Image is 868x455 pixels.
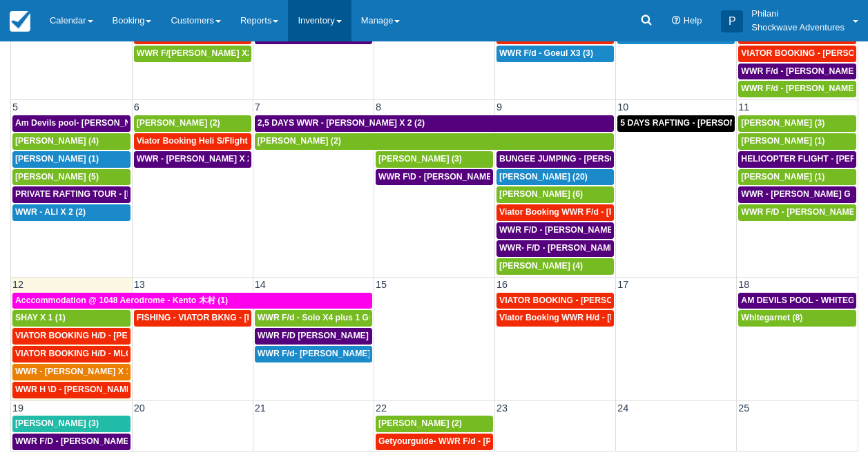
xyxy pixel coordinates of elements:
[15,136,99,146] span: [PERSON_NAME] (4)
[12,328,131,345] a: VIATOR BOOKING H/D - [PERSON_NAME] 2 (2)
[15,189,222,199] span: PRIVATE RAFTING TOUR - [PERSON_NAME] X 5 (5)
[137,313,335,322] span: FISHING - VIATOR BKNG - [PERSON_NAME] 2 (2)
[258,118,425,128] span: 2,5 DAYS WWR - [PERSON_NAME] X 2 (2)
[499,296,679,305] span: VIATOR BOOKING - [PERSON_NAME] X 4 (4)
[255,115,614,132] a: 2,5 DAYS WWR - [PERSON_NAME] X 2 (2)
[10,11,30,32] img: checkfront-main-nav-mini-logo.png
[751,21,845,35] p: Shockwave Adventures
[496,258,614,275] a: [PERSON_NAME] (4)
[737,403,751,414] span: 25
[137,136,354,146] span: Viator Booking Heli S/Flight - [PERSON_NAME] X 1 (1)
[11,403,25,414] span: 19
[378,172,523,182] span: WWR F\D - [PERSON_NAME] X 3 (3)
[499,243,638,253] span: WWR- F/D - [PERSON_NAME] 2 (2)
[137,48,265,58] span: WWR F/[PERSON_NAME] X2 (2)
[253,279,267,290] span: 14
[496,310,614,327] a: Viator Booking WWR H/d - [PERSON_NAME] X 4 (4)
[499,261,583,271] span: [PERSON_NAME] (4)
[15,296,228,305] span: Acccommodation @ 1048 Aerodrome - Kento 木村 (1)
[258,349,436,358] span: WWR F/d- [PERSON_NAME] Group X 30 (30)
[15,172,99,182] span: [PERSON_NAME] (5)
[258,331,506,340] span: WWR F/D [PERSON_NAME] [PERSON_NAME] GROVVE X2 (1)
[11,279,25,290] span: 12
[12,186,131,203] a: PRIVATE RAFTING TOUR - [PERSON_NAME] X 5 (5)
[376,416,493,432] a: [PERSON_NAME] (2)
[134,310,251,327] a: FISHING - VIATOR BKNG - [PERSON_NAME] 2 (2)
[253,403,267,414] span: 21
[751,7,845,21] p: Philani
[11,101,19,113] span: 5
[376,151,493,168] a: [PERSON_NAME] (3)
[617,115,735,132] a: 5 DAYS RAFTING - [PERSON_NAME] X 2 (4)
[133,279,146,290] span: 13
[499,189,583,199] span: [PERSON_NAME] (6)
[499,154,675,164] span: BUNGEE JUMPING - [PERSON_NAME] 2 (2)
[738,81,856,97] a: WWR F/d - [PERSON_NAME] (1)
[495,403,509,414] span: 23
[376,169,493,186] a: WWR F\D - [PERSON_NAME] X 3 (3)
[738,133,856,150] a: [PERSON_NAME] (1)
[134,151,251,168] a: WWR - [PERSON_NAME] X 2 (2)
[15,367,144,376] span: WWR - [PERSON_NAME] X 1 (1)
[378,154,462,164] span: [PERSON_NAME] (3)
[496,293,614,309] a: VIATOR BOOKING - [PERSON_NAME] X 4 (4)
[499,313,706,322] span: Viator Booking WWR H/d - [PERSON_NAME] X 4 (4)
[378,418,462,428] span: [PERSON_NAME] (2)
[12,204,131,221] a: WWR - ALI X 2 (2)
[738,151,856,168] a: HELICOPTER FLIGHT - [PERSON_NAME] G X 1 (1)
[15,154,99,164] span: [PERSON_NAME] (1)
[12,434,131,450] a: WWR F/D - [PERSON_NAME] X 3 (3)
[738,115,856,132] a: [PERSON_NAME] (3)
[255,133,614,150] a: [PERSON_NAME] (2)
[496,169,614,186] a: [PERSON_NAME] (20)
[738,293,856,309] a: AM DEVILS POOL - WHITEGARNET X4 (4)
[253,101,262,113] span: 7
[741,118,824,128] span: [PERSON_NAME] (3)
[496,46,614,62] a: WWR F/d - Goeul X3 (3)
[738,310,856,327] a: Whitegarnet (8)
[496,151,614,168] a: BUNGEE JUMPING - [PERSON_NAME] 2 (2)
[737,279,751,290] span: 18
[374,403,388,414] span: 22
[495,279,509,290] span: 16
[15,385,155,394] span: WWR H \D - [PERSON_NAME] 2 (2)
[134,46,251,62] a: WWR F/[PERSON_NAME] X2 (2)
[738,64,856,80] a: WWR F/d - [PERSON_NAME] X 2 (2)
[738,169,856,186] a: [PERSON_NAME] (1)
[15,349,257,358] span: VIATOR BOOKING H/D - MLONDOLOZI MAHLENGENI X 4 (4)
[12,346,131,362] a: VIATOR BOOKING H/D - MLONDOLOZI MAHLENGENI X 4 (4)
[741,313,802,322] span: Whitegarnet (8)
[496,222,614,239] a: WWR F/D - [PERSON_NAME] X 4 (4)
[137,154,265,164] span: WWR - [PERSON_NAME] X 2 (2)
[741,136,824,146] span: [PERSON_NAME] (1)
[616,403,630,414] span: 24
[15,331,204,340] span: VIATOR BOOKING H/D - [PERSON_NAME] 2 (2)
[616,101,630,113] span: 10
[737,101,751,113] span: 11
[255,346,372,362] a: WWR F/d- [PERSON_NAME] Group X 30 (30)
[15,118,180,128] span: Am Devils pool- [PERSON_NAME] X 2 (2)
[378,436,574,446] span: Getyourguide- WWR F/d - [PERSON_NAME] 2 (2)
[499,225,644,235] span: WWR F/D - [PERSON_NAME] X 4 (4)
[134,115,251,132] a: [PERSON_NAME] (2)
[12,151,131,168] a: [PERSON_NAME] (1)
[499,48,593,58] span: WWR F/d - Goeul X3 (3)
[495,101,503,113] span: 9
[258,136,341,146] span: [PERSON_NAME] (2)
[376,434,493,450] a: Getyourguide- WWR F/d - [PERSON_NAME] 2 (2)
[15,207,86,217] span: WWR - ALI X 2 (2)
[738,204,856,221] a: WWR F/D - [PERSON_NAME] X1 (1)
[684,15,702,26] span: Help
[12,310,131,327] a: SHAY X 1 (1)
[12,293,372,309] a: Acccommodation @ 1048 Aerodrome - Kento 木村 (1)
[499,172,588,182] span: [PERSON_NAME] (20)
[496,240,614,257] a: WWR- F/D - [PERSON_NAME] 2 (2)
[374,279,388,290] span: 15
[137,118,220,128] span: [PERSON_NAME] (2)
[620,118,795,128] span: 5 DAYS RAFTING - [PERSON_NAME] X 2 (4)
[738,46,856,62] a: VIATOR BOOKING - [PERSON_NAME] 2 (2)
[721,10,743,32] div: P
[12,416,131,432] a: [PERSON_NAME] (3)
[133,403,146,414] span: 20
[616,279,630,290] span: 17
